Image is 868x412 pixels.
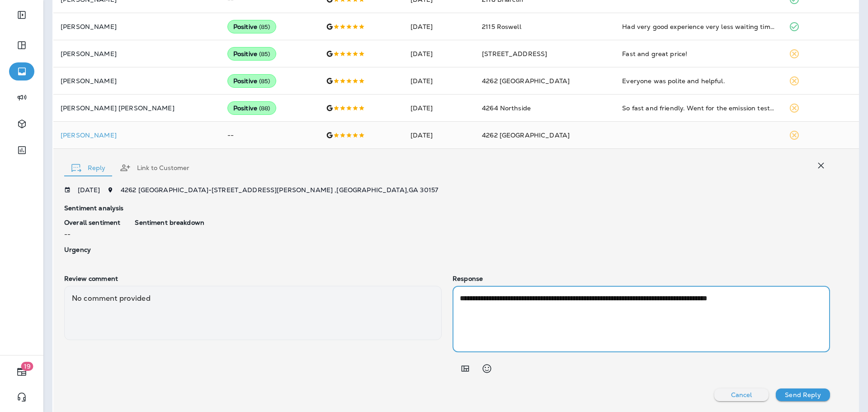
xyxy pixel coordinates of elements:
span: 19 [21,362,33,371]
button: Reply [64,152,113,184]
div: Positive [227,101,276,115]
td: [DATE] [403,67,475,95]
div: No comment provided [64,286,442,340]
span: 4264 Northside [482,104,531,112]
div: Positive [227,74,276,88]
div: So fast and friendly. Went for the emission test. And they even helped inflate my tires for free [622,104,774,113]
p: [PERSON_NAME] [61,132,213,139]
span: ( 85 ) [259,77,270,85]
p: Review comment [64,275,442,282]
div: Positive [227,20,276,33]
p: [PERSON_NAME] [61,77,213,85]
div: Click to view Customer Drawer [61,132,213,139]
p: [PERSON_NAME] [PERSON_NAME] [61,104,213,112]
p: Cancel [731,391,752,398]
span: ( 88 ) [259,104,270,112]
p: Sentiment analysis [64,204,830,212]
div: Had very good experience very less waiting time and staff is very supportive. [622,22,774,31]
span: 4262 [GEOGRAPHIC_DATA] [482,131,570,139]
span: [STREET_ADDRESS] [482,50,547,58]
span: ( 85 ) [259,50,270,58]
td: [DATE] [403,13,475,40]
div: Positive [227,47,276,61]
div: Fast and great price! [622,49,774,58]
button: Send Reply [776,388,830,401]
p: [PERSON_NAME] [61,50,213,57]
td: [DATE] [403,122,475,149]
td: [DATE] [403,95,475,122]
p: Response [453,275,830,282]
td: [DATE] [403,40,475,67]
p: Send Reply [785,391,821,398]
button: Link to Customer [113,152,197,184]
p: [PERSON_NAME] [61,23,213,30]
p: Sentiment breakdown [135,219,830,226]
div: Everyone was polite and helpful. [622,76,774,85]
p: [DATE] [78,186,100,194]
span: 4262 [GEOGRAPHIC_DATA] - [STREET_ADDRESS][PERSON_NAME] , [GEOGRAPHIC_DATA] , GA 30157 [121,186,438,194]
button: Cancel [714,388,769,401]
td: -- [220,122,319,149]
span: 2115 Roswell [482,23,521,31]
button: 19 [9,363,34,381]
div: -- [64,219,120,239]
p: Overall sentiment [64,219,120,226]
button: Expand Sidebar [9,6,34,24]
button: Add in a premade template [456,360,474,378]
span: 4262 [GEOGRAPHIC_DATA] [482,77,570,85]
p: Urgency [64,246,120,253]
span: ( 85 ) [259,23,270,31]
button: Select an emoji [478,360,496,378]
